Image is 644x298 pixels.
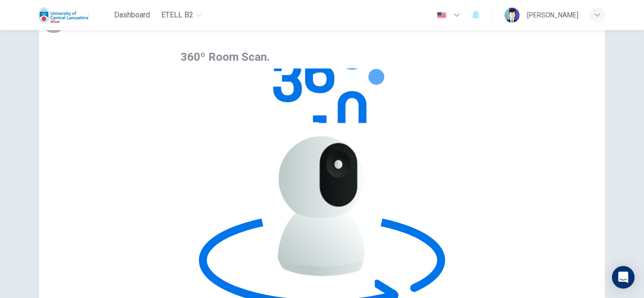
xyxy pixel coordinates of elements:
[436,12,447,19] img: en
[157,7,206,24] button: eTELL B2
[110,7,154,24] button: Dashboard
[504,8,520,23] img: Profile picture
[612,266,635,289] div: Open Intercom Messenger
[114,9,150,21] span: Dashboard
[181,50,270,64] span: 360º Room Scan.
[39,6,89,24] img: Uclan logo
[39,6,110,24] a: Uclan logo
[527,9,578,21] div: [PERSON_NAME]
[161,9,193,21] span: eTELL B2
